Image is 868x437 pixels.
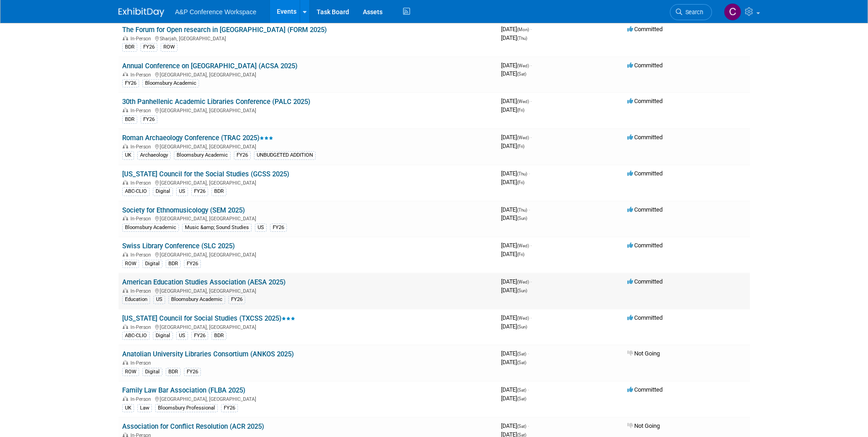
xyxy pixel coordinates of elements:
div: US [255,224,267,232]
div: US [176,187,188,196]
span: (Sat) [517,360,526,365]
div: ABC-CLIO [122,187,150,196]
span: In-Person [130,180,154,186]
span: In-Person [130,324,154,330]
div: [GEOGRAPHIC_DATA], [GEOGRAPHIC_DATA] [122,395,494,402]
div: [GEOGRAPHIC_DATA], [GEOGRAPHIC_DATA] [122,214,494,222]
span: - [530,242,532,249]
div: US [153,295,165,304]
span: [DATE] [501,278,532,285]
span: In-Person [130,36,154,42]
div: Bloomsbury Academic [174,151,231,159]
span: (Wed) [517,63,529,68]
span: (Sat) [517,71,526,76]
span: [DATE] [501,170,530,177]
a: Swiss Library Conference (SLC 2025) [122,242,235,250]
span: - [528,170,530,177]
img: In-Person Event [123,108,128,112]
span: (Sat) [517,351,526,356]
span: Committed [627,62,663,69]
span: - [528,206,530,213]
span: - [530,26,532,33]
span: In-Person [130,144,154,150]
div: ROW [122,368,139,376]
span: (Wed) [517,279,529,284]
div: Law [137,404,152,412]
span: Committed [627,278,663,285]
span: In-Person [130,216,154,222]
div: Education [122,295,150,304]
div: FY26 [270,224,287,232]
div: Bloomsbury Academic [168,295,225,304]
a: [US_STATE] Council for the Social Studies (GCSS 2025) [122,170,289,178]
span: Not Going [627,350,660,357]
img: In-Person Event [123,432,128,437]
span: (Thu) [517,36,527,41]
div: [GEOGRAPHIC_DATA], [GEOGRAPHIC_DATA] [122,179,494,186]
span: (Wed) [517,316,529,321]
a: Roman Archaeology Conference (TRAC 2025) [122,134,273,142]
span: [DATE] [501,422,529,429]
img: In-Person Event [123,396,128,401]
div: UK [122,151,134,159]
span: (Fri) [517,180,524,185]
div: Digital [153,332,173,340]
span: Committed [627,314,663,321]
div: [GEOGRAPHIC_DATA], [GEOGRAPHIC_DATA] [122,71,494,78]
div: FY26 [140,115,157,124]
img: In-Person Event [123,288,128,293]
span: Committed [627,170,663,177]
span: - [530,62,532,69]
div: ABC-CLIO [122,332,150,340]
div: BDR [211,187,226,196]
img: In-Person Event [123,180,128,185]
span: [DATE] [501,206,530,213]
a: Family Law Bar Association (FLBA 2025) [122,386,245,394]
div: FY26 [184,260,201,268]
span: Committed [627,386,663,393]
div: [GEOGRAPHIC_DATA], [GEOGRAPHIC_DATA] [122,251,494,258]
div: BDR [166,368,181,376]
span: (Fri) [517,252,524,257]
div: FY26 [184,368,201,376]
span: In-Person [130,360,154,366]
span: [DATE] [501,287,527,294]
span: Committed [627,206,663,213]
span: Committed [627,242,663,249]
span: Committed [627,26,663,33]
div: Music &amp; Sound Studies [182,224,252,232]
div: UNBUDGETED ADDITION [254,151,316,159]
img: In-Person Event [123,252,128,257]
span: [DATE] [501,134,532,141]
div: BDR [122,115,137,124]
span: - [530,98,532,104]
span: - [530,134,532,141]
span: (Fri) [517,144,524,149]
img: In-Person Event [123,216,128,220]
a: The Forum for Open research in [GEOGRAPHIC_DATA] (FORM 2025) [122,26,327,34]
div: Digital [142,260,162,268]
div: [GEOGRAPHIC_DATA], [GEOGRAPHIC_DATA] [122,323,494,330]
span: (Thu) [517,208,527,213]
a: Society for Ethnomusicology (SEM 2025) [122,206,245,214]
a: Annual Conference on [GEOGRAPHIC_DATA] (ACSA 2025) [122,62,297,70]
span: (Sat) [517,388,526,393]
span: [DATE] [501,62,532,69]
span: In-Person [130,288,154,294]
div: Digital [153,187,173,196]
div: Bloomsbury Academic [142,79,199,87]
img: In-Person Event [123,324,128,329]
span: Committed [627,134,663,141]
div: FY26 [191,332,208,340]
span: In-Person [130,72,154,78]
span: In-Person [130,396,154,402]
img: In-Person Event [123,72,128,76]
span: (Sun) [517,324,527,329]
span: - [528,350,529,357]
a: Search [670,4,712,20]
span: (Sun) [517,288,527,293]
span: (Wed) [517,243,529,248]
span: [DATE] [501,350,529,357]
a: 30th Panhellenic Academic Libraries Conference (PALC 2025) [122,98,310,106]
div: BDR [166,260,181,268]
